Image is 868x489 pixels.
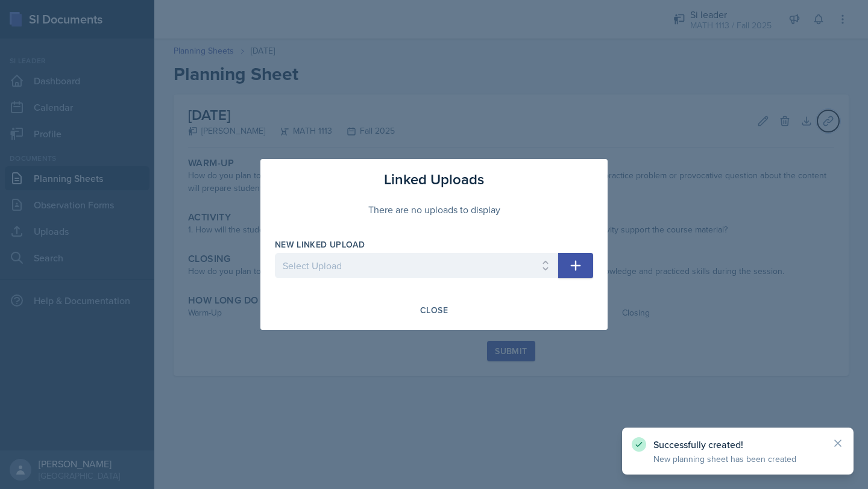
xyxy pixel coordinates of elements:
[275,190,593,229] div: There are no uploads to display
[653,453,822,465] p: New planning sheet has been created
[384,169,484,190] h3: Linked Uploads
[420,305,448,315] div: Close
[275,238,365,251] label: New Linked Upload
[412,300,456,320] button: Close
[653,438,822,450] p: Successfully created!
